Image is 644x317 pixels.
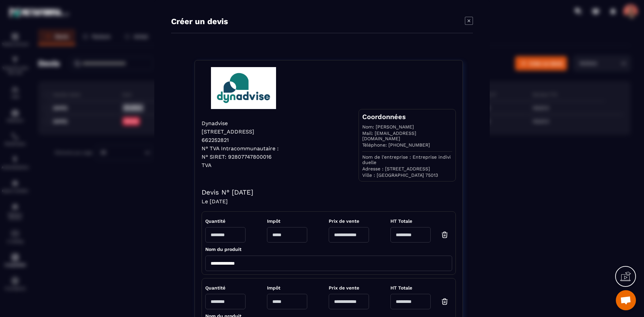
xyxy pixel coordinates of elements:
h4: Devis N° [DATE] [202,188,456,196]
p: N° TVA Intracommunautaire : [202,145,279,152]
h4: Coordonnées [362,113,452,121]
p: Dynadvise [202,120,279,126]
p: [STREET_ADDRESS] [202,128,279,135]
p: Créer un devis [171,17,228,26]
p: Adresse : [STREET_ADDRESS] [362,166,452,172]
p: Nom: [PERSON_NAME] [362,124,452,130]
img: logo [202,67,285,109]
span: Nom du produit [205,247,241,252]
span: Quantité [205,218,246,224]
h4: Le [DATE] [202,198,456,205]
p: Ville : [GEOGRAPHIC_DATA] 75013 [362,172,452,178]
span: Quantité [205,285,246,290]
span: Impôt [267,218,307,224]
p: TVA [202,162,279,168]
div: Ouvrir le chat [616,290,636,310]
p: Nom de l'entreprise : Entreprise individuelle [362,154,452,166]
span: Prix de vente [329,218,369,224]
span: Prix de vente [329,285,369,290]
span: Impôt [267,285,307,290]
span: HT Totale [390,285,452,290]
p: Téléphone: [PHONE_NUMBER] [362,142,452,149]
p: Mail: [EMAIL_ADDRESS][DOMAIN_NAME] [362,130,452,142]
p: 662252821 [202,137,279,143]
span: HT Totale [390,218,452,224]
p: N° SIRET: 92807747800016 [202,154,279,160]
